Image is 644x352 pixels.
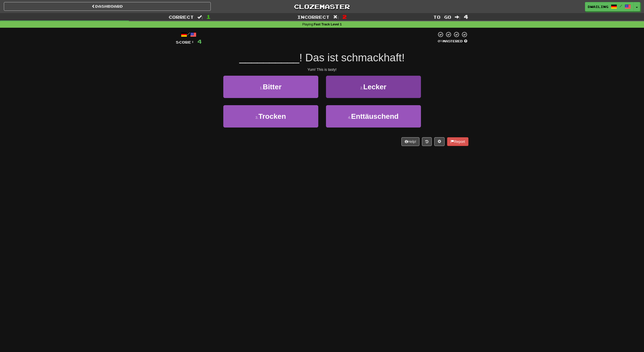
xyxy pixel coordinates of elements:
span: Bitter [263,83,282,91]
button: Report [447,137,468,146]
a: Dwailing / [585,2,634,11]
a: Clozemaster [218,2,425,11]
small: 1 . [260,86,263,90]
span: __________ [239,52,299,64]
span: Score: [176,40,194,44]
span: : [333,15,339,19]
span: : [455,15,460,19]
span: / [620,4,622,8]
button: 1.Bitter [223,76,318,98]
button: 4.Enttäuschend [326,105,421,128]
span: 2 [342,14,347,20]
span: 4 [197,38,202,45]
span: Correct [169,14,194,19]
small: 3 . [255,115,258,120]
strong: Fast Track Level 1 [314,23,342,26]
span: Enttäuschend [351,112,399,120]
button: Round history (alt+y) [422,137,432,146]
small: 4 . [348,115,351,120]
a: Dashboard [4,2,211,11]
div: Yum! This is tasty! [176,67,468,72]
button: 2.Lecker [326,76,421,98]
span: : [197,15,203,19]
small: 2 . [360,86,363,90]
span: Dwailing [588,4,608,9]
span: 4 [464,14,468,20]
span: 0 % [438,39,443,43]
span: Incorrect [297,14,330,19]
button: 3.Trocken [223,105,318,128]
div: Mastered [437,39,468,44]
button: Help! [401,137,420,146]
span: ! Das ist schmackhaft! [299,52,405,64]
span: Trocken [258,112,286,120]
span: To go [433,14,451,19]
span: 1 [206,14,211,20]
div: / [176,31,202,38]
span: Lecker [363,83,386,91]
